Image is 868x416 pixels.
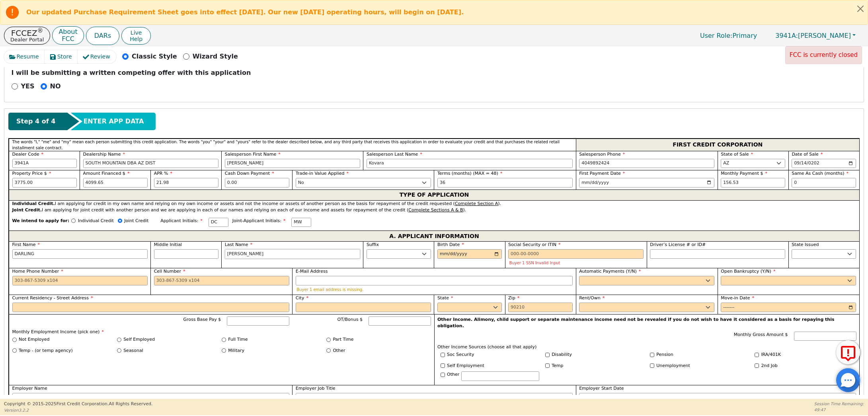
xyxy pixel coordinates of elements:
[296,171,349,176] span: Trade-in Value Applied
[19,348,73,354] label: Temp - (or temp agency)
[437,171,498,176] span: Terms (months) (MAX = 48)
[296,386,335,391] span: Employer Job Title
[792,171,848,176] span: Same As Cash (months)
[755,363,759,368] input: Y/N
[721,178,785,187] input: Hint: 156.53
[792,152,823,157] span: Date of Sale
[721,152,753,157] span: State of Sale
[83,117,144,126] span: ENTER APP DATA
[579,393,856,402] input: YYYY-MM-DD
[78,218,114,225] p: Individual Credit
[656,352,673,358] label: Pension
[437,242,464,247] span: Birth Date
[130,29,142,36] span: Live
[692,28,765,43] a: User Role:Primary
[9,139,576,151] div: The words "I," "me" and "my" mean each person submitting this credit application. The words "you"...
[767,29,864,42] button: 3941A:[PERSON_NAME]
[545,363,550,368] input: Y/N
[814,401,864,407] p: Session Time Remaining:
[12,276,148,285] input: 303-867-5309 x104
[673,140,763,150] span: FIRST CREDIT CORPORATION
[508,295,519,301] span: Zip
[656,363,690,369] label: Unemployment
[21,82,35,91] p: YES
[790,51,858,59] span: FCC is currently closed
[225,242,252,247] span: Last Name
[225,152,281,157] span: Salesperson First Name
[579,178,714,187] input: YYYY-MM-DD
[296,295,308,301] span: City
[57,53,72,61] span: Store
[50,82,61,91] p: NO
[775,32,798,39] span: 3941A:
[650,353,654,357] input: Y/N
[160,218,203,223] span: Applicant Initials:
[700,32,732,39] span: User Role :
[579,159,714,168] input: 303-867-5309 x104
[437,316,856,330] p: Other Income. Alimony, child support or separate maintenance income need not be revealed if you d...
[10,37,44,42] p: Dealer Portal
[37,27,43,34] sup: ®
[109,401,152,406] span: All Rights Reserved.
[225,171,274,176] span: Cash Down Payment
[545,353,550,357] input: Y/N
[154,269,185,274] span: Cell Number
[579,295,605,301] span: Rent/Own
[337,317,363,322] span: OT/Bonus $
[121,27,151,45] button: LiveHelp
[154,178,218,187] input: xx.xx%
[10,29,44,37] p: FCCEZ
[721,303,856,312] input: YYYY-MM-DD
[90,53,110,61] span: Review
[579,171,625,176] span: First Payment Date
[408,207,463,213] u: Complete Sections A & B
[4,50,45,63] button: Resume
[650,242,706,247] span: Driver’s License # or ID#
[12,269,63,274] span: Home Phone Number
[721,295,754,301] span: Move-in Date
[12,152,43,157] span: Dealer Code
[183,317,221,322] span: Gross Base Pay $
[579,152,625,157] span: Salesperson Phone
[52,26,84,45] button: AboutFCC
[83,171,130,176] span: Amount Financed $
[78,50,116,63] button: Review
[389,231,479,241] span: A. APPLICANT INFORMATION
[86,27,119,45] button: DARs
[775,32,851,39] span: [PERSON_NAME]
[792,178,856,187] input: 0
[130,36,142,42] span: Help
[814,407,864,413] p: 49:47
[333,336,353,343] label: Part Time
[132,52,177,61] p: Classic Style
[447,363,484,369] label: Self Employment
[193,52,238,61] p: Wizard Style
[12,68,857,78] p: I will be submitting a written competing offer with this application
[4,27,50,45] button: FCCEZ®Dealer Portal
[761,352,781,358] label: IRA/401K
[509,261,643,265] p: Buyer 1 SSN Invalid Input
[12,386,47,391] span: Employer Name
[441,353,445,357] input: Y/N
[124,218,148,225] p: Joint Credit
[721,171,767,176] span: Monthly Payment $
[367,152,422,157] span: Salesperson Last Name
[367,242,379,247] span: Suffix
[12,207,856,214] div: I am applying for joint credit with another person and we are applying in each of our names and r...
[228,348,244,354] label: Military
[296,287,572,292] p: Buyer 1 email address is missing.
[12,218,70,231] span: We intend to apply for:
[755,353,759,357] input: Y/N
[692,28,765,43] p: Primary
[441,363,445,368] input: Y/N
[19,336,49,343] label: Not Employed
[508,303,573,312] input: 90210
[12,242,40,247] span: First Name
[761,363,777,369] label: 2nd Job
[59,29,77,35] p: About
[853,0,868,17] button: Close alert
[508,249,644,259] input: 000-00-0000
[59,36,77,42] p: FCC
